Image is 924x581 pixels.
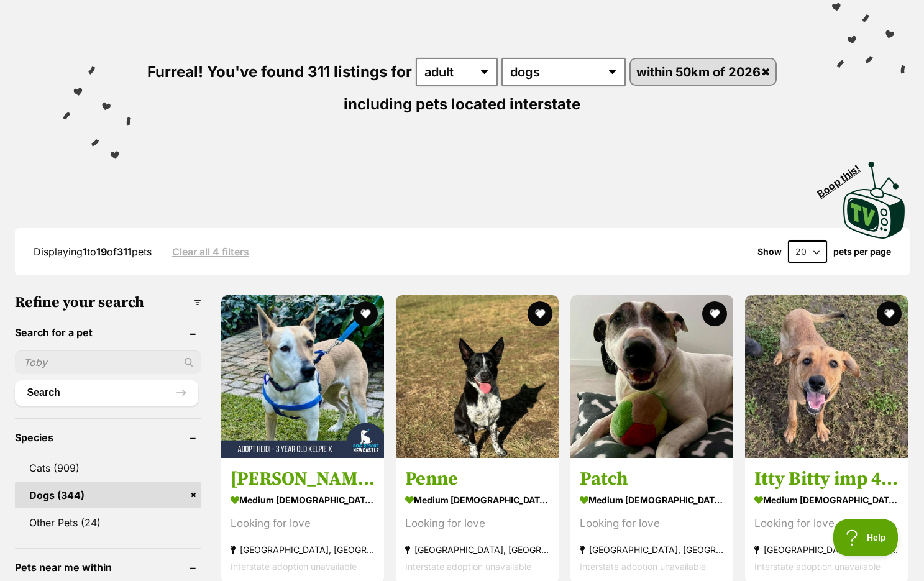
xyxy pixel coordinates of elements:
strong: 311 [117,245,132,258]
a: Boop this! [843,150,905,241]
a: Clear all 4 filters [172,246,249,257]
a: Dogs (344) [15,482,201,508]
h3: Refine your search [15,294,201,311]
img: Penne - Australian Stumpy Tail Cattle Dog [396,295,559,458]
iframe: Help Scout Beacon - Open [833,519,899,556]
strong: [GEOGRAPHIC_DATA], [GEOGRAPHIC_DATA] [231,541,375,558]
button: favourite [877,301,902,326]
strong: [GEOGRAPHIC_DATA], [GEOGRAPHIC_DATA] [405,541,549,558]
span: Interstate adoption unavailable [231,561,357,572]
h3: Penne [405,467,549,491]
header: Pets near me within [15,562,201,573]
header: Species [15,432,201,443]
img: Patch - Bull Terrier Dog [570,295,733,458]
span: Interstate adoption unavailable [405,561,531,572]
strong: medium [DEMOGRAPHIC_DATA] Dog [754,491,899,509]
img: PetRescue TV logo [843,162,905,239]
span: including pets located interstate [344,95,580,113]
strong: medium [DEMOGRAPHIC_DATA] Dog [580,491,724,509]
strong: medium [DEMOGRAPHIC_DATA] Dog [405,491,549,509]
strong: [GEOGRAPHIC_DATA], [GEOGRAPHIC_DATA] [754,541,899,558]
a: Other Pets (24) [15,510,201,536]
span: Interstate adoption unavailable [754,561,881,572]
button: favourite [353,301,378,326]
div: Looking for love [405,515,549,532]
button: favourite [702,301,727,326]
img: Itty Bitty imp 485 - Golden Retriever Dog [745,295,908,458]
span: Boop this! [815,155,872,199]
h3: Itty Bitty imp 485 [754,467,899,491]
header: Search for a pet [15,327,201,338]
span: Interstate adoption unavailable [580,561,706,572]
label: pets per page [833,247,891,257]
div: Looking for love [754,515,899,532]
button: Search [15,380,198,405]
span: Displaying to of pets [34,245,152,258]
strong: medium [DEMOGRAPHIC_DATA] Dog [231,491,375,509]
strong: [GEOGRAPHIC_DATA], [GEOGRAPHIC_DATA] [580,541,724,558]
a: Cats (909) [15,455,201,481]
strong: 1 [83,245,87,258]
div: Looking for love [580,515,724,532]
div: Looking for love [231,515,375,532]
span: Furreal! You've found 311 listings for [147,63,412,81]
a: within 50km of 2026 [631,59,776,85]
span: Show [757,247,782,257]
img: Heidi - 3 Year Old Kelpie X - Australian Kelpie Dog [221,295,384,458]
strong: 19 [96,245,107,258]
button: favourite [528,301,552,326]
h3: [PERSON_NAME] - [DEMOGRAPHIC_DATA] Kelpie X [231,467,375,491]
h3: Patch [580,467,724,491]
input: Toby [15,350,201,374]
